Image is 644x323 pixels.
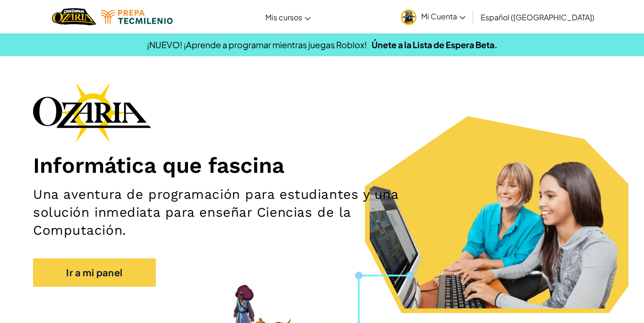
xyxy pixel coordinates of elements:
[396,2,470,32] a: Mi Cuenta
[33,82,151,143] img: Ozaria branding logo
[33,258,156,287] a: Ir a mi panel
[101,10,173,24] img: Tecmilenio logo
[33,186,420,239] h2: Una aventura de programación para estudiantes y una solución inmediata para enseñar Ciencias de l...
[401,9,416,25] img: avatar
[261,4,315,30] a: Mis cursos
[481,12,594,22] span: Español ([GEOGRAPHIC_DATA])
[52,7,96,26] img: Home
[476,4,599,30] a: Español ([GEOGRAPHIC_DATA])
[372,39,498,50] a: Únete a la Lista de Espera Beta.
[147,39,367,50] span: ¡NUEVO! ¡Aprende a programar mientras juegas Roblox!
[421,11,466,21] span: Mi Cuenta
[52,7,96,26] a: Ozaria by CodeCombat logo
[33,152,611,178] h1: Informática que fascina
[265,12,302,22] span: Mis cursos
